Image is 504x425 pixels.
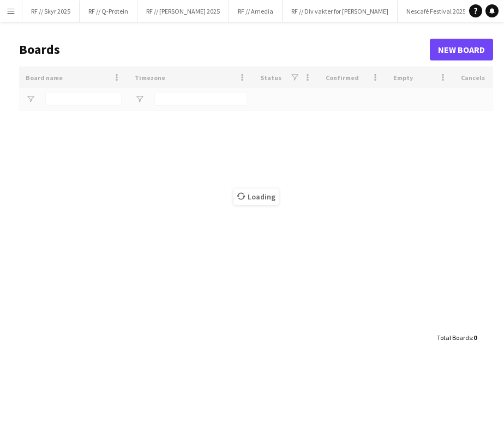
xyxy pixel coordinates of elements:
span: Loading [233,189,279,205]
span: Total Boards [437,333,472,342]
button: RF // Div vakter for [PERSON_NAME] [283,1,398,22]
button: RF // [PERSON_NAME] 2025 [137,1,229,22]
div: : [437,327,477,348]
h1: Boards [19,41,430,58]
button: RF // Skyr 2025 [22,1,80,22]
button: Nescafé Festival 2025 [398,1,475,22]
a: New Board [430,39,493,60]
button: RF // Q-Protein [80,1,137,22]
button: RF // Amedia [229,1,283,22]
span: 0 [473,333,477,342]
